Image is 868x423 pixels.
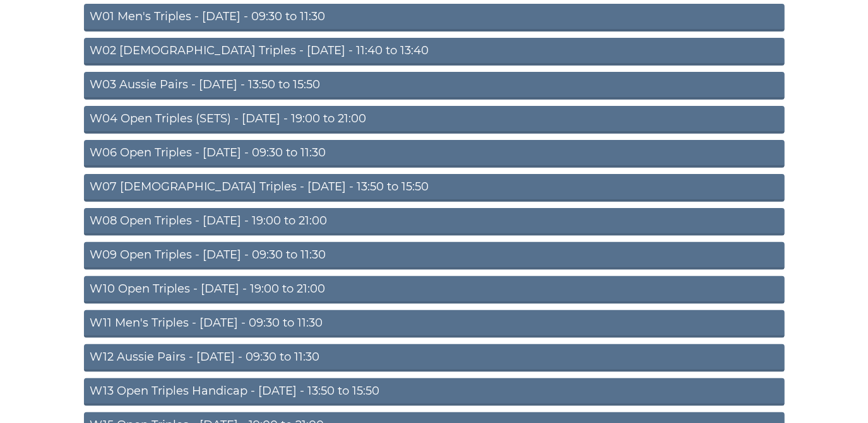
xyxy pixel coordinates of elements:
a: W12 Aussie Pairs - [DATE] - 09:30 to 11:30 [84,344,785,372]
a: W01 Men's Triples - [DATE] - 09:30 to 11:30 [84,4,785,32]
a: W11 Men's Triples - [DATE] - 09:30 to 11:30 [84,310,785,338]
a: W10 Open Triples - [DATE] - 19:00 to 21:00 [84,276,785,304]
a: W13 Open Triples Handicap - [DATE] - 13:50 to 15:50 [84,378,785,406]
a: W08 Open Triples - [DATE] - 19:00 to 21:00 [84,208,785,236]
a: W02 [DEMOGRAPHIC_DATA] Triples - [DATE] - 11:40 to 13:40 [84,38,785,66]
a: W07 [DEMOGRAPHIC_DATA] Triples - [DATE] - 13:50 to 15:50 [84,174,785,202]
a: W06 Open Triples - [DATE] - 09:30 to 11:30 [84,140,785,168]
a: W09 Open Triples - [DATE] - 09:30 to 11:30 [84,242,785,270]
a: W03 Aussie Pairs - [DATE] - 13:50 to 15:50 [84,72,785,100]
a: W04 Open Triples (SETS) - [DATE] - 19:00 to 21:00 [84,106,785,134]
